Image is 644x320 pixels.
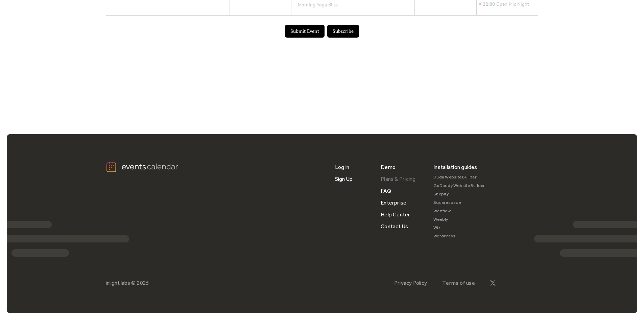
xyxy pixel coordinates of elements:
a: WordPress [433,232,485,240]
a: GoDaddy Website Builder [433,182,485,190]
a: Duda Website Builder [433,173,485,182]
div: 2025 [137,280,149,286]
a: Help Center [381,209,410,220]
a: Sign Up [335,173,353,185]
a: Log in [335,161,349,173]
a: Weebly [433,215,485,224]
a: Wix [433,223,485,232]
a: Contact Us [381,220,408,232]
a: FAQ [381,185,391,197]
a: Shopify [433,190,485,198]
div: inlight labs © [106,280,136,286]
a: Squarespace [433,198,485,207]
a: Enterprise [381,197,406,209]
a: Privacy Policy [394,280,427,286]
a: Webflow [433,207,485,215]
a: Plans & Pricing [381,173,416,185]
div: Installation guides [433,161,477,173]
a: Demo [381,161,396,173]
a: Terms of use [442,280,475,286]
